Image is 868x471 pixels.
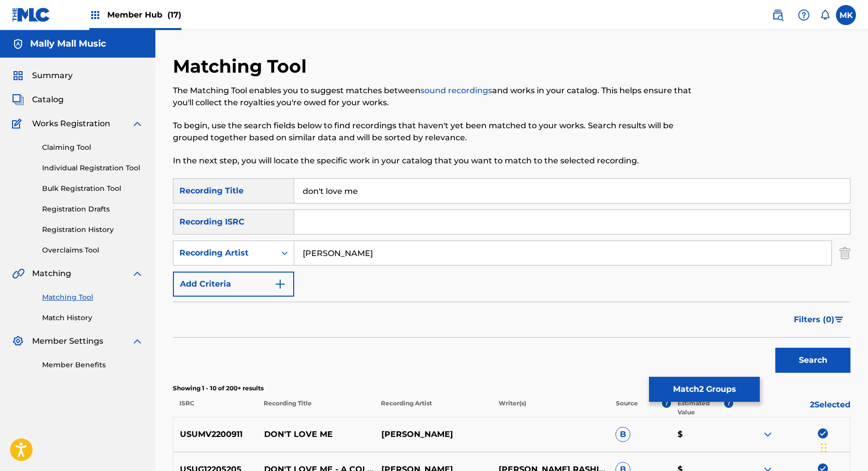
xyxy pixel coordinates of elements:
[821,433,827,463] div: Drag
[12,70,73,82] a: SummarySummary
[775,348,850,373] button: Search
[788,307,850,332] button: Filters (0)
[12,8,51,22] img: MLC Logo
[374,428,492,440] p: [PERSON_NAME]
[173,178,850,378] form: Search Form
[616,399,638,417] p: Source
[12,118,25,130] img: Works Registration
[615,427,630,442] span: B
[42,142,143,153] a: Claiming Tool
[173,55,312,78] h2: Matching Tool
[107,9,181,21] span: Member Hub
[258,428,375,440] p: DON'T LOVE ME
[724,399,733,408] span: ?
[820,10,830,20] div: Notifications
[32,70,73,82] span: Summary
[173,384,850,393] p: Showing 1 - 10 of 200+ results
[798,9,810,21] img: help
[12,268,25,280] img: Matching
[678,399,724,417] p: Estimated Value
[167,10,181,20] span: (17)
[420,86,492,95] a: sound recordings
[12,335,24,347] img: Member Settings
[274,278,286,290] img: 9d2ae6d4665cec9f34b9.svg
[42,313,143,323] a: Match History
[492,399,609,417] p: Writer(s)
[131,268,143,280] img: expand
[12,94,64,106] a: CatalogCatalog
[818,423,868,471] iframe: Chat Widget
[42,224,143,235] a: Registration History
[257,399,374,417] p: Recording Title
[32,268,71,280] span: Matching
[32,94,64,106] span: Catalog
[839,241,850,266] img: Delete Criterion
[762,428,774,440] img: expand
[131,335,143,347] img: expand
[173,428,258,440] p: USUMV2200911
[42,183,143,194] a: Bulk Registration Tool
[32,335,103,347] span: Member Settings
[374,399,492,417] p: Recording Artist
[649,377,760,402] button: Match2 Groups
[42,360,143,370] a: Member Benefits
[12,94,24,106] img: Catalog
[836,5,856,25] div: User Menu
[32,118,110,130] span: Works Registration
[173,272,294,297] button: Add Criteria
[794,5,814,25] div: Help
[42,245,143,256] a: Overclaims Tool
[835,317,843,323] img: filter
[772,9,784,21] img: search
[173,155,695,167] p: In the next step, you will locate the specific work in your catalog that you want to match to the...
[794,314,834,326] span: Filters ( 0 )
[131,118,143,130] img: expand
[173,85,695,109] p: The Matching Tool enables you to suggest matches between and works in your catalog. This helps en...
[12,70,24,82] img: Summary
[733,399,850,417] p: 2 Selected
[30,38,106,50] h5: Mally Mall Music
[173,120,695,144] p: To begin, use the search fields below to find recordings that haven't yet been matched to your wo...
[173,399,257,417] p: ISRC
[12,38,24,50] img: Accounts
[179,247,270,259] div: Recording Artist
[42,292,143,303] a: Matching Tool
[42,163,143,173] a: Individual Registration Tool
[89,9,101,21] img: Top Rightsholders
[768,5,788,25] a: Public Search
[671,428,733,440] p: $
[42,204,143,214] a: Registration Drafts
[840,312,868,393] iframe: Resource Center
[662,399,671,408] span: ?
